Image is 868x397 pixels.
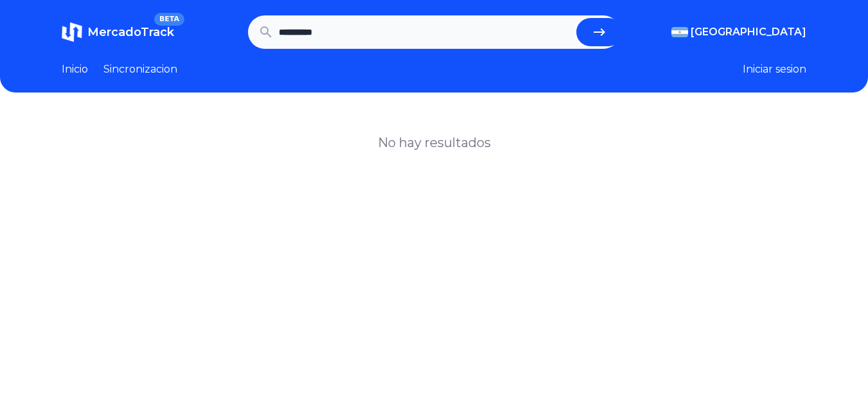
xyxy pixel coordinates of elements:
a: Sincronizacion [103,62,177,77]
a: Inicio [62,62,88,77]
a: MercadoTrackBETA [62,22,174,42]
img: Argentina [671,27,688,37]
span: [GEOGRAPHIC_DATA] [691,24,806,40]
span: MercadoTrack [87,25,174,39]
span: BETA [154,13,184,26]
button: Iniciar sesion [743,62,806,77]
h1: No hay resultados [378,134,491,152]
button: [GEOGRAPHIC_DATA] [671,24,806,40]
img: MercadoTrack [62,22,82,42]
